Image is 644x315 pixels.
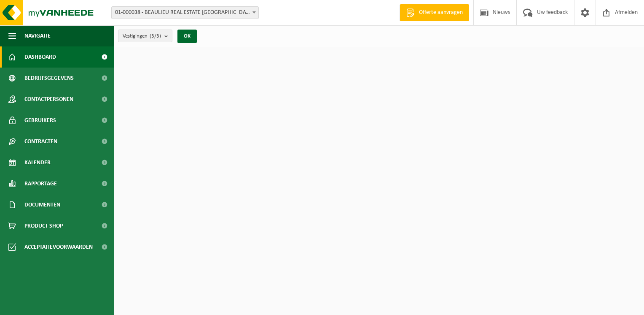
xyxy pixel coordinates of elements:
span: Gebruikers [24,110,56,131]
count: (3/3) [150,33,161,39]
span: Navigatie [24,25,51,46]
span: Kalender [24,152,51,173]
span: Documenten [24,194,60,215]
span: Product Shop [24,215,63,236]
span: Dashboard [24,46,56,68]
a: Offerte aanvragen [400,4,469,21]
span: Offerte aanvragen [417,8,465,17]
span: Rapportage [24,173,57,194]
span: Bedrijfsgegevens [24,68,74,89]
span: 01-000038 - BEAULIEU REAL ESTATE NV - WIELSBEKE [112,7,258,19]
span: 01-000038 - BEAULIEU REAL ESTATE NV - WIELSBEKE [111,6,259,19]
span: Acceptatievoorwaarden [24,236,93,258]
span: Vestigingen [123,30,161,43]
span: Contracten [24,131,57,152]
button: Vestigingen(3/3) [118,30,172,42]
span: Contactpersonen [24,89,73,110]
button: OK [177,30,197,43]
